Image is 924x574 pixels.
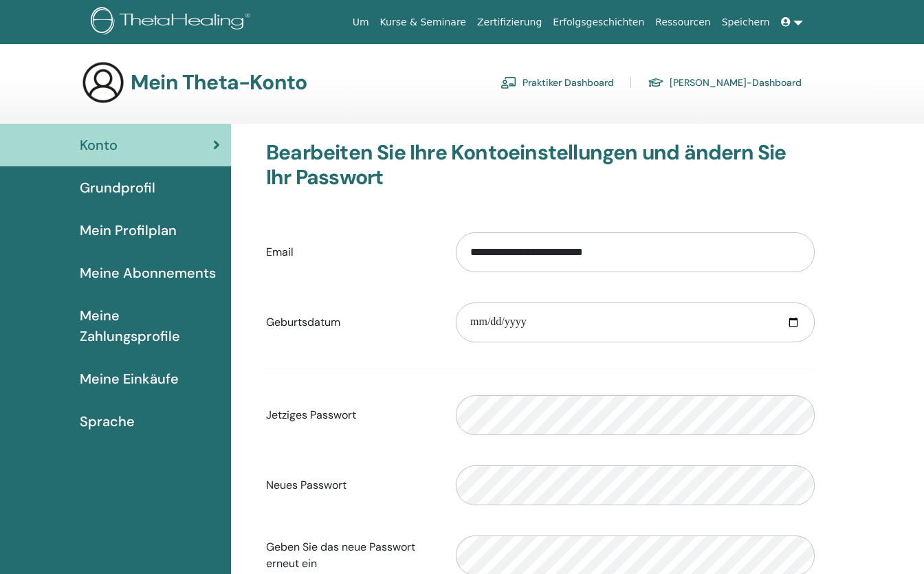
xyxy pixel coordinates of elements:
span: Meine Einkäufe [80,368,179,389]
a: Um [347,10,375,35]
a: [PERSON_NAME]-Dashboard [648,71,802,93]
label: Jetziges Passwort [256,402,445,428]
h3: Bearbeiten Sie Ihre Kontoeinstellungen und ändern Sie Ihr Passwort [266,140,815,190]
span: Meine Zahlungsprofile [80,305,220,346]
a: Speichern [716,10,775,35]
img: generic-user-icon.jpg [81,60,125,104]
label: Geburtsdatum [256,309,445,335]
span: Grundprofil [80,177,155,198]
img: graduation-cap.svg [648,77,664,89]
img: logo.png [91,7,255,38]
a: Ressourcen [650,10,716,35]
a: Erfolgsgeschichten [547,10,650,35]
h3: Mein Theta-Konto [131,70,307,95]
label: Neues Passwort [256,472,445,498]
span: Mein Profilplan [80,220,177,241]
a: Praktiker Dashboard [500,71,614,93]
span: Meine Abonnements [80,263,216,283]
label: Email [256,239,445,265]
a: Kurse & Seminare [375,10,472,35]
img: chalkboard-teacher.svg [500,76,517,89]
span: Sprache [80,411,135,432]
a: Zertifizierung [472,10,547,35]
span: Konto [80,135,118,155]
